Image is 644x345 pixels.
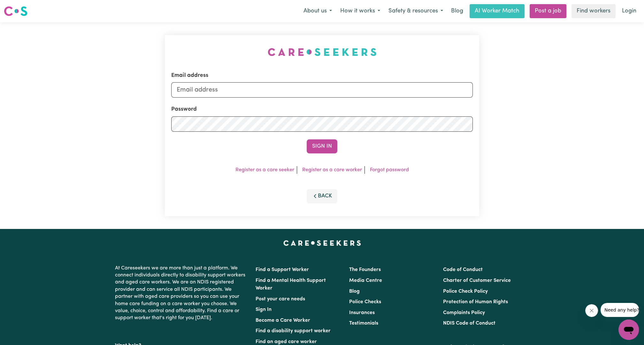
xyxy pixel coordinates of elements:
a: Sign In [256,307,272,312]
button: Safety & resources [384,4,447,18]
a: Post your care needs [256,297,305,302]
a: Login [618,4,640,18]
a: Register as a care seeker [235,167,294,172]
a: Register as a care worker [302,167,362,172]
a: Careseekers logo [4,4,27,18]
a: Find a disability support worker [256,328,331,334]
a: Find workers [571,4,616,18]
img: Careseekers logo [4,5,27,17]
iframe: Message from company [601,303,639,317]
label: Password [171,105,197,114]
button: How it works [336,4,384,18]
input: Email address [171,82,473,98]
a: Careseekers home page [283,240,361,246]
p: At Careseekers we are more than just a platform. We connect individuals directly to disability su... [115,262,248,324]
a: Blog [447,4,467,18]
a: Blog [349,289,360,294]
label: Email address [171,71,208,80]
button: About us [299,4,336,18]
button: Back [307,189,337,203]
a: Police Check Policy [443,289,488,294]
a: Protection of Human Rights [443,299,508,305]
button: Sign In [307,139,337,153]
a: The Founders [349,267,381,272]
a: Find a Mental Health Support Worker [256,278,326,291]
a: NDIS Code of Conduct [443,321,495,326]
a: Code of Conduct [443,267,483,272]
iframe: Close message [585,304,598,317]
a: Find a Support Worker [256,267,309,272]
iframe: Button to launch messaging window [618,319,639,340]
a: Forgot password [370,167,409,172]
a: Post a job [530,4,566,18]
a: Complaints Policy [443,310,485,315]
a: Find an aged care worker [256,339,317,344]
a: Media Centre [349,278,382,283]
span: Need any help? [4,4,39,10]
a: Police Checks [349,299,381,305]
a: Insurances [349,310,375,315]
a: AI Worker Match [470,4,525,18]
a: Charter of Customer Service [443,278,511,283]
a: Testimonials [349,321,378,326]
a: Become a Care Worker [256,318,310,323]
